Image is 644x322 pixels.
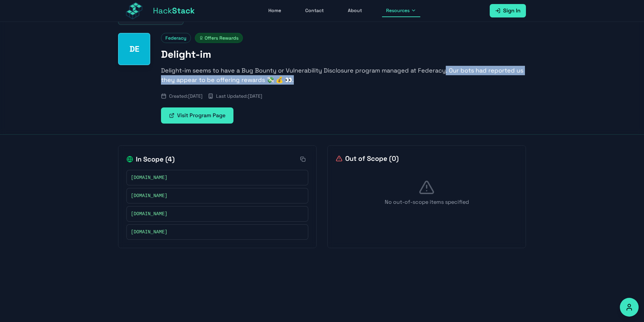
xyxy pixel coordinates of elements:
span: Sign In [503,7,521,15]
a: Home [264,4,285,17]
div: Delight-im [118,33,150,65]
span: Created: [DATE] [169,93,203,99]
span: [DOMAIN_NAME] [131,211,167,217]
span: [DOMAIN_NAME] [131,229,167,235]
span: Resources [386,7,410,14]
a: Visit Program Page [161,107,233,124]
span: [DOMAIN_NAME] [131,192,167,199]
button: Copy all in-scope items [298,154,308,165]
a: Contact [301,4,328,17]
span: Stack [172,5,195,16]
button: Accessibility Options [620,298,639,317]
a: About [344,4,366,17]
p: No out-of-scope items specified [336,198,518,206]
span: [DOMAIN_NAME] [131,174,167,181]
span: Hack [153,5,195,16]
span: Offers Rewards [195,33,243,43]
h2: In Scope ( 4 ) [126,154,175,164]
a: Sign In [490,4,526,17]
button: Resources [382,4,420,17]
span: Federacy [161,33,191,43]
span: Last Updated: [DATE] [216,93,262,99]
h2: Out of Scope ( 0 ) [336,154,399,163]
h1: Delight-im [161,48,526,60]
p: Delight-im seems to have a Bug Bounty or Vulnerability Disclosure program managed at Federacy. Ou... [161,66,526,85]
